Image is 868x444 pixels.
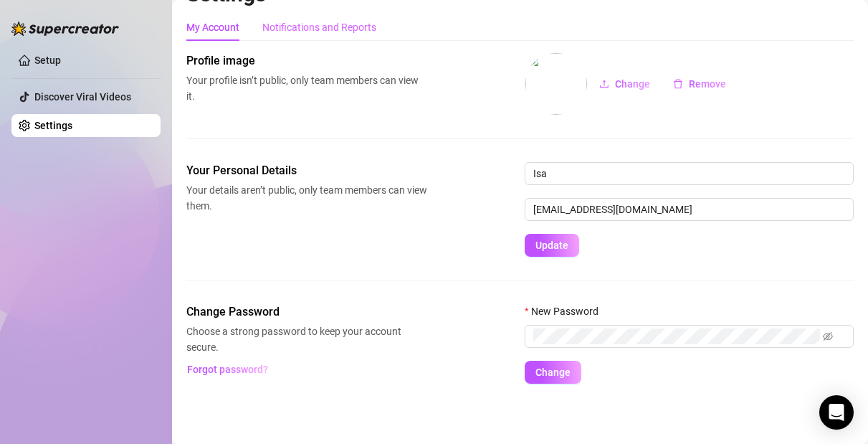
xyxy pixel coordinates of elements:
span: upload [599,79,609,89]
input: Enter name [525,162,854,185]
input: Enter new email [525,198,854,221]
button: Update [525,234,579,257]
div: Notifications and Reports [262,19,376,35]
img: logo-BBDzfeDw.svg [11,22,119,36]
span: Your profile isn’t public, only team members can view it. [186,72,427,104]
span: Change [535,367,571,378]
span: Update [535,240,568,251]
a: Discover Viral Videos [34,91,131,103]
button: Change [588,72,662,95]
button: Remove [662,72,738,95]
a: Setup [34,55,61,66]
div: Open Intercom Messenger [819,395,854,430]
span: Change [615,78,650,90]
input: New Password [533,329,820,344]
a: Settings [34,120,72,131]
span: delete [673,79,683,89]
span: Choose a strong password to keep your account secure. [186,323,427,355]
img: profilePics%2FBp4fAHKyLOTzXQkEVDGH7yXTwgt2.jpeg [525,53,587,115]
span: Your Personal Details [186,162,427,179]
label: New Password [525,303,608,319]
span: Forgot password? [187,364,268,375]
span: Your details aren’t public, only team members can view them. [186,182,427,214]
button: Forgot password? [186,358,268,381]
div: My Account [186,19,239,35]
span: Profile image [186,52,427,70]
span: Remove [689,78,726,90]
span: eye-invisible [823,331,833,341]
button: Change [525,361,581,384]
span: Change Password [186,303,427,321]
